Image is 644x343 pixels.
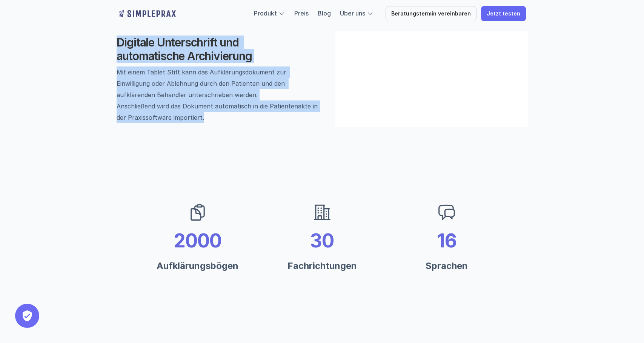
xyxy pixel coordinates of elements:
a: Jetzt testen [481,6,526,21]
h4: Sprachen [426,260,468,272]
h3: Digitale Unterschrift und automatische Archivierung [117,36,280,63]
p: Anschließend wird das Dokument automatisch in die Patientenakte in der Praxissoftware importiert. [117,100,320,123]
a: Blog [318,9,331,17]
p: Jetzt testen [487,11,520,17]
h1: 30 [310,229,334,252]
a: Über uns [340,9,365,17]
a: Preis [294,9,309,17]
p: Mit einem Tablet Stift kann das Aufklärungsdokument zur Einwilligung oder Ablehnung durch den Pat... [117,66,320,100]
h4: Fachrichtungen [287,260,357,272]
h1: 16 [437,229,456,252]
p: Beratungstermin vereinbaren [391,11,471,17]
h1: 2000 [174,229,221,252]
a: Produkt [254,9,277,17]
a: Beratungstermin vereinbaren [386,6,476,21]
h4: Aufklärungsbögen [157,260,238,272]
